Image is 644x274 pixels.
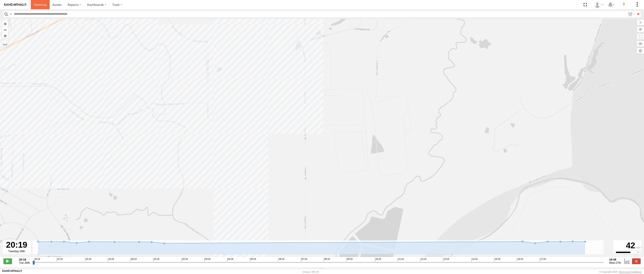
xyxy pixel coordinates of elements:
span: 00:19 [131,258,137,261]
span: 21:19 [57,258,63,261]
button: Zoom Home [2,33,8,39]
span: 16:19 [517,258,523,261]
span: Wed 27th Aug 2025 [609,261,621,264]
span: 05:19 [250,258,256,261]
span: 07:19 [301,258,307,261]
img: rand-logo.svg [4,3,27,6]
div: Miky Transport [593,1,605,8]
div: 42 [614,241,641,250]
span: 10:19 [375,258,381,261]
span: 04:19 [227,258,233,261]
span: 01:19 [153,258,159,261]
strong: 20:19 [19,258,30,261]
span: 12:19 [420,258,426,261]
label: Play/Stop [3,258,12,264]
div: Version: 306.00 [302,271,319,273]
span: 23:19 [108,258,114,261]
a: Terms and Conditions [619,271,642,273]
span: 06:19 [278,258,284,261]
label: Close [632,258,641,264]
div: © Copyright 2025 - [599,271,642,273]
label: Search Filter Options [626,11,636,17]
span: 08:19 [324,258,330,261]
span: 13:19 [443,258,449,261]
i: ? [620,1,627,8]
label: Search Query [9,11,12,17]
span: 17:19 [540,258,546,261]
label: Measure [2,41,8,47]
span: 11:19 [398,258,404,261]
button: Zoom out [2,27,8,33]
span: 20:19 [34,258,40,261]
label: Map Settings [637,48,644,54]
span: 15:19 [494,258,500,261]
span: 03:19 [204,258,210,261]
span: 09:19 [347,258,352,261]
span: Tue 26th Aug 2025 [19,261,30,264]
span: 02:19 [182,258,188,261]
span: 14:19 [471,258,477,261]
span: 22:19 [85,258,91,261]
button: Zoom in [2,21,8,27]
strong: 19:49 [609,258,621,261]
a: Visit our Website [2,270,22,274]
